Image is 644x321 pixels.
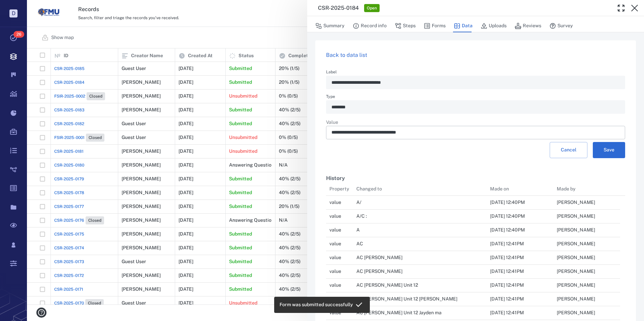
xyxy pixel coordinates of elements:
[280,299,353,311] div: Form was submitted successfully
[329,254,341,261] div: value
[481,20,507,32] button: Uploads
[329,268,341,275] div: value
[356,227,360,234] div: A
[356,268,402,275] div: AC [PERSON_NAME]
[557,268,595,275] div: [PERSON_NAME]
[614,1,628,15] button: Toggle Fullscreen
[557,179,576,198] div: Made by
[490,179,509,198] div: Made on
[15,5,29,11] span: Help
[326,52,367,58] a: Back to data list
[329,227,341,234] div: value
[329,296,341,302] div: value
[326,119,625,126] div: Value
[356,254,402,261] div: AC [PERSON_NAME]
[365,5,378,11] span: Open
[356,310,442,316] div: AC [PERSON_NAME] Unit 12 Jayden ma
[356,199,361,206] div: A/
[593,142,625,158] button: Save
[326,70,625,76] label: Label
[487,179,553,198] div: Made on
[557,254,595,261] div: [PERSON_NAME]
[490,213,525,220] div: [DATE] 12:40PM
[553,179,620,198] div: Made by
[9,9,18,17] p: D
[549,20,573,32] button: Survey
[356,282,418,289] div: AC [PERSON_NAME] Unit 12
[356,296,457,302] div: AC [PERSON_NAME] Unit 12 [PERSON_NAME]
[356,213,367,220] div: A/C :
[490,296,524,302] div: [DATE] 12:41PM
[454,20,473,32] button: Data
[13,31,24,38] span: 26
[550,142,587,158] a: Cancel
[326,179,353,198] div: Property
[326,95,625,100] label: Type
[326,174,625,182] h3: History
[356,241,363,247] div: AC
[329,282,341,289] div: value
[557,241,595,247] div: [PERSON_NAME]
[424,20,446,32] button: Forms
[557,296,595,302] div: [PERSON_NAME]
[490,254,524,261] div: [DATE] 12:41PM
[557,213,595,220] div: [PERSON_NAME]
[356,179,382,198] div: Changed to
[395,20,416,32] button: Steps
[557,227,595,234] div: [PERSON_NAME]
[490,199,525,206] div: [DATE] 12:40PM
[353,20,387,32] button: Record info
[318,4,359,12] h3: CSR-2025-0184
[490,227,525,234] div: [DATE] 12:40PM
[490,282,524,289] div: [DATE] 12:41PM
[353,179,487,198] div: Changed to
[329,179,349,198] div: Property
[557,310,595,316] div: [PERSON_NAME]
[490,241,524,247] div: [DATE] 12:41PM
[329,241,341,247] div: value
[490,268,524,275] div: [DATE] 12:41PM
[515,20,541,32] button: Reviews
[315,20,345,32] button: Summary
[329,199,341,206] div: value
[628,1,641,15] button: Close
[557,282,595,289] div: [PERSON_NAME]
[329,213,341,220] div: value
[557,199,595,206] div: [PERSON_NAME]
[490,310,524,316] div: [DATE] 12:41PM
